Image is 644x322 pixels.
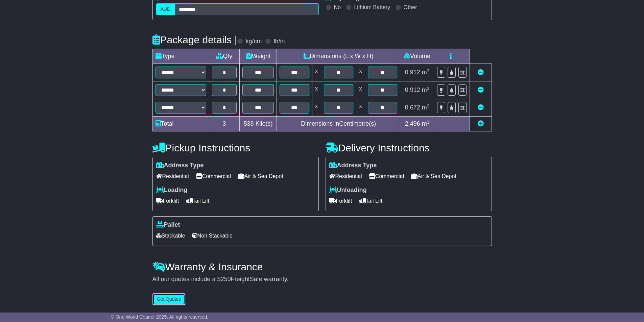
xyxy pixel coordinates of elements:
span: m [422,104,430,111]
a: Remove this item [478,104,484,111]
label: Address Type [156,162,204,169]
h4: Pickup Instructions [152,142,319,153]
label: lb/in [273,38,285,45]
span: Commercial [369,171,404,181]
label: Address Type [329,162,377,169]
td: x [356,64,365,81]
a: Remove this item [478,86,484,93]
label: No [334,4,341,10]
label: Unloading [329,187,367,194]
sup: 3 [427,68,430,73]
span: Non Stackable [192,230,233,241]
label: Pallet [156,221,180,229]
td: x [312,64,321,81]
span: 0.672 [405,104,420,111]
span: Commercial [196,171,231,181]
td: Qty [209,49,240,64]
td: Total [152,117,209,131]
span: © One World Courier 2025. All rights reserved. [111,314,209,320]
td: x [312,99,321,117]
h4: Warranty & Insurance [152,261,492,272]
label: Other [404,4,417,10]
td: Type [152,49,209,64]
span: Residential [156,171,189,181]
span: m [422,120,430,127]
span: Forklift [156,196,179,206]
td: 3 [209,117,240,131]
sup: 3 [427,86,430,91]
h4: Delivery Instructions [326,142,492,153]
td: Kilo(s) [240,117,277,131]
span: Air & Sea Depot [411,171,456,181]
button: Get Quotes [152,293,186,305]
sup: 3 [427,103,430,108]
td: x [356,81,365,99]
span: Stackable [156,230,185,241]
sup: 3 [427,120,430,125]
span: m [422,69,430,76]
span: 2.496 [405,120,420,127]
td: Dimensions in Centimetre(s) [277,117,400,131]
td: x [356,99,365,117]
label: Lithium Battery [354,4,390,10]
span: 250 [221,276,231,282]
span: 0.912 [405,86,420,93]
span: 538 [244,120,254,127]
label: AUD [156,3,175,15]
h4: Package details | [152,34,237,45]
a: Add new item [478,120,484,127]
label: kg/cm [245,38,262,45]
div: All our quotes include a $ FreightSafe warranty. [152,276,492,283]
td: Volume [400,49,434,64]
span: Forklift [329,196,352,206]
span: Air & Sea Depot [238,171,283,181]
td: x [312,81,321,99]
td: Weight [240,49,277,64]
span: 0.912 [405,69,420,76]
span: Residential [329,171,362,181]
span: Tail Lift [186,196,210,206]
a: Remove this item [478,69,484,76]
span: m [422,86,430,93]
span: Tail Lift [359,196,383,206]
label: Loading [156,187,188,194]
td: Dimensions (L x W x H) [277,49,400,64]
